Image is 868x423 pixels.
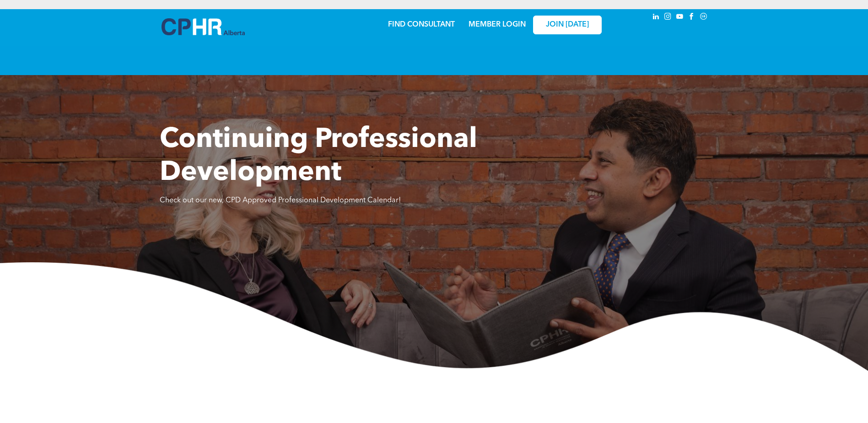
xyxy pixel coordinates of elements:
span: Continuing Professional Development [160,126,477,187]
img: A blue and white logo for cp alberta [162,18,245,35]
span: Check out our new, CPD Approved Professional Development Calendar! [160,197,401,204]
a: instagram [663,11,673,24]
a: JOIN [DATE] [533,16,602,34]
span: JOIN [DATE] [546,21,589,29]
a: MEMBER LOGIN [469,21,526,28]
a: youtube [675,11,685,24]
a: FIND CONSULTANT [388,21,455,28]
a: linkedin [651,11,661,24]
a: facebook [687,11,697,24]
a: Social network [699,11,709,24]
